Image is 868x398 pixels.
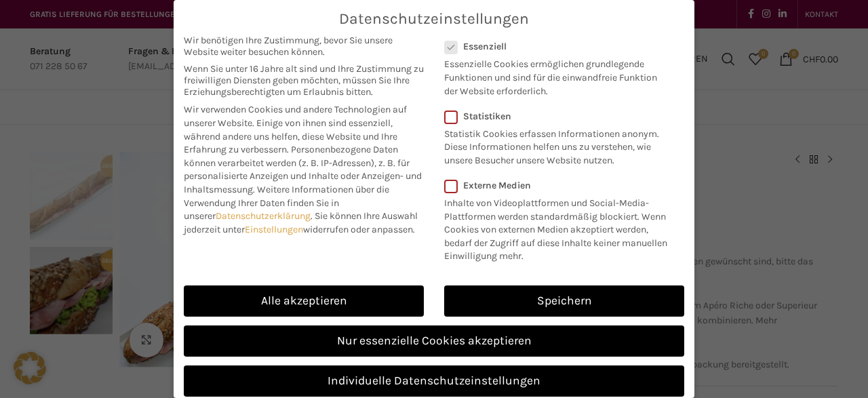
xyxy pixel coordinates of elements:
span: Wir benötigen Ihre Zustimmung, bevor Sie unsere Website weiter besuchen können. [184,35,424,58]
a: Individuelle Datenschutzeinstellungen [184,365,684,397]
label: Externe Medien [444,180,675,191]
span: Sie können Ihre Auswahl jederzeit unter widerrufen oder anpassen. [184,210,418,235]
p: Essenzielle Cookies ermöglichen grundlegende Funktionen und sind für die einwandfreie Funktion de... [444,52,667,98]
span: Personenbezogene Daten können verarbeitet werden (z. B. IP-Adressen), z. B. für personalisierte A... [184,144,422,195]
a: Speichern [444,285,684,317]
a: Alle akzeptieren [184,285,424,317]
span: Wir verwenden Cookies und andere Technologien auf unserer Website. Einige von ihnen sind essenzie... [184,104,407,155]
label: Essenziell [444,41,667,52]
span: Datenschutzeinstellungen [339,10,529,28]
a: Datenschutzerklärung [216,210,311,222]
p: Inhalte von Videoplattformen und Social-Media-Plattformen werden standardmäßig blockiert. Wenn Co... [444,191,675,263]
p: Statistik Cookies erfassen Informationen anonym. Diese Informationen helfen uns zu verstehen, wie... [444,122,667,167]
span: Weitere Informationen über die Verwendung Ihrer Daten finden Sie in unserer . [184,184,389,222]
span: Wenn Sie unter 16 Jahre alt sind und Ihre Zustimmung zu freiwilligen Diensten geben möchten, müss... [184,63,424,98]
a: Nur essenzielle Cookies akzeptieren [184,325,684,357]
a: Einstellungen [245,224,303,235]
label: Statistiken [444,111,667,122]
